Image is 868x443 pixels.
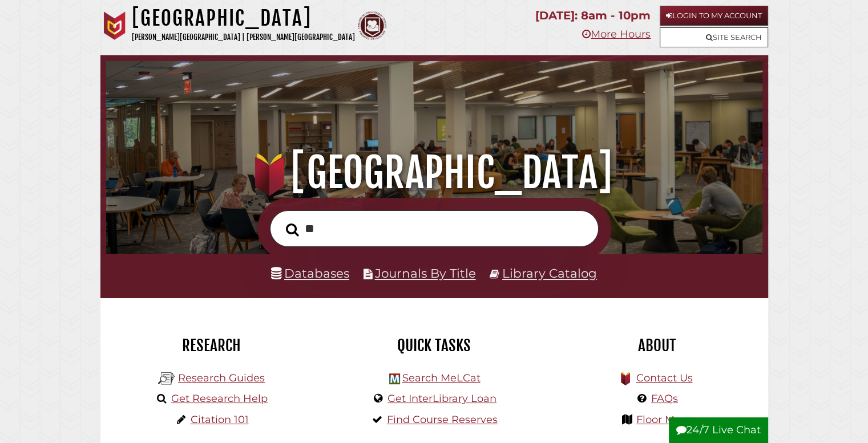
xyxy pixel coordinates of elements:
a: Floor Maps [636,413,693,426]
img: Calvin University [100,11,129,40]
a: Library Catalog [502,266,597,281]
img: Calvin Theological Seminary [358,11,386,40]
button: Search [280,220,305,239]
h2: Research [109,336,314,355]
img: Hekman Library Logo [389,373,400,384]
a: Contact Us [636,372,692,384]
a: Search MeLCat [402,372,480,384]
a: Get Research Help [171,392,268,405]
h2: Quick Tasks [332,336,537,355]
a: FAQs [651,392,678,405]
a: Databases [271,266,349,281]
a: Login to My Account [660,6,768,26]
a: Journals By Title [375,266,476,281]
a: Citation 101 [191,413,249,426]
h1: [GEOGRAPHIC_DATA] [132,6,355,31]
a: Get InterLibrary Loan [387,392,496,405]
a: Find Course Reserves [387,413,498,426]
a: Site Search [660,27,768,47]
a: Research Guides [178,372,265,384]
a: More Hours [582,28,651,40]
p: [DATE]: 8am - 10pm [535,6,651,26]
h1: [GEOGRAPHIC_DATA] [119,148,749,198]
img: Hekman Library Logo [158,370,175,387]
p: [PERSON_NAME][GEOGRAPHIC_DATA] | [PERSON_NAME][GEOGRAPHIC_DATA] [132,31,355,44]
i: Search [286,222,299,236]
h2: About [554,336,760,355]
